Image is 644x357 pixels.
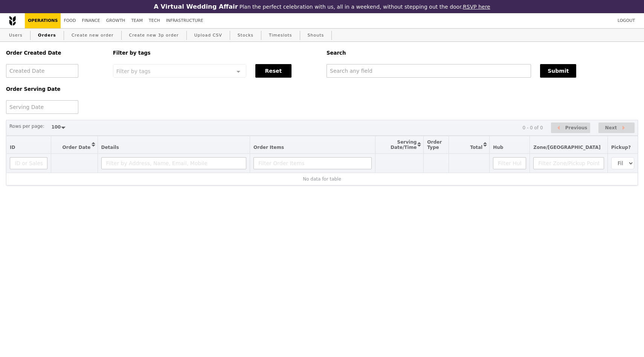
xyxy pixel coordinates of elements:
[9,16,16,26] img: Grain logo
[253,157,372,169] input: Filter Order Items
[6,29,26,42] a: Users
[611,145,631,150] span: Pickup?
[163,13,206,28] a: Infrastructure
[128,13,146,28] a: Team
[533,145,601,150] span: Zone/[GEOGRAPHIC_DATA]
[116,67,151,74] span: Filter by tags
[6,64,78,78] input: Created Date
[35,29,59,42] a: Orders
[235,29,256,42] a: Stocks
[6,100,78,114] input: Serving Date
[327,50,638,56] h5: Search
[305,29,327,42] a: Shouts
[101,145,119,150] span: Details
[113,50,317,56] h5: Filter by tags
[605,123,617,132] span: Next
[253,145,284,150] span: Order Items
[154,3,238,10] h3: A Virtual Wedding Affair
[266,29,295,42] a: Timeslots
[6,86,104,92] h5: Order Serving Date
[493,145,503,150] span: Hub
[107,3,537,10] div: Plan the perfect celebration with us, all in a weekend, without stepping out the door.
[69,29,117,42] a: Create new order
[191,29,225,42] a: Upload CSV
[427,139,442,150] span: Order Type
[493,157,526,169] input: Filter Hub
[103,13,128,28] a: Growth
[463,4,490,10] a: RSVP here
[9,123,44,130] label: Rows per page:
[79,13,103,28] a: Finance
[598,123,635,133] button: Next
[522,125,543,130] div: 0 - 0 of 0
[126,29,182,42] a: Create new 3p order
[551,123,590,133] button: Previous
[615,13,638,28] a: Logout
[533,157,604,169] input: Filter Zone/Pickup Point
[255,64,291,78] button: Reset
[10,145,15,150] span: ID
[10,176,634,182] div: No data for table
[61,13,79,28] a: Food
[6,50,104,56] h5: Order Created Date
[10,157,47,169] input: ID or Salesperson name
[565,123,588,132] span: Previous
[101,157,247,169] input: Filter by Address, Name, Email, Mobile
[146,13,163,28] a: Tech
[540,64,576,78] button: Submit
[327,64,531,78] input: Search any field
[25,13,61,28] a: Operations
